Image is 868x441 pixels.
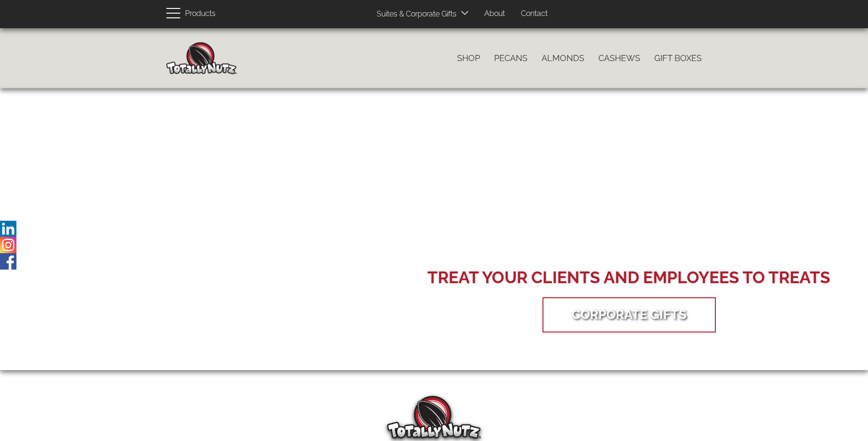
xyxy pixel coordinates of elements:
[387,396,481,439] img: Totally Nutz Logo
[450,48,487,68] a: Shop
[370,5,459,23] a: Suites & Corporate Gifts
[514,5,555,23] a: Contact
[535,48,591,68] a: Almonds
[477,5,512,23] a: About
[166,42,237,74] img: Home
[487,48,535,68] a: Pecans
[185,7,216,21] span: Products
[591,48,647,68] a: Cashews
[647,48,709,68] a: Gift Boxes
[558,300,701,329] a: Corporate Gifts
[427,266,830,289] div: Treat your Clients and Employees to Treats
